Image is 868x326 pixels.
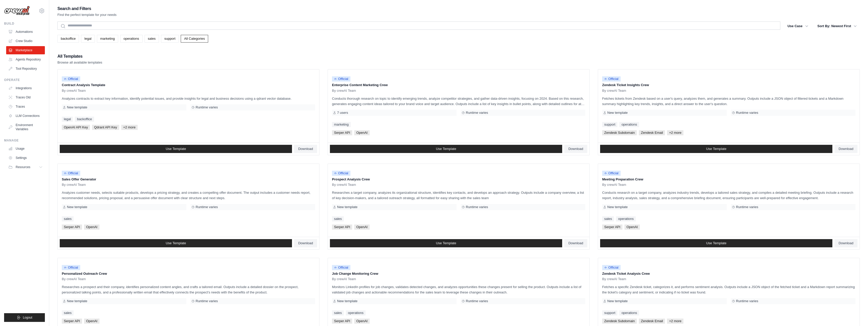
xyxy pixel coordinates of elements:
a: operations [619,310,639,315]
span: Serper API [602,225,622,230]
span: Runtime varies [736,205,758,209]
span: New template [67,105,87,109]
span: Download [568,147,583,151]
span: By crewAI Team [602,277,626,281]
button: Logout [4,313,45,322]
p: Conducts thorough research on topic to identify emerging trends, analyze competitor strategies, a... [332,96,585,107]
span: Official [332,171,350,176]
span: Logout [23,315,32,320]
a: Use Template [330,239,562,247]
p: Prospect Analysis Crew [332,177,585,182]
a: Integrations [6,84,45,92]
a: Download [294,239,317,247]
p: Find the perfect template for your needs [57,12,117,17]
a: Use Template [330,145,562,153]
span: Official [62,171,80,176]
span: New template [67,205,87,209]
a: sales [62,310,74,315]
span: OpenAI API Key [62,125,90,130]
span: New template [337,299,357,303]
a: sales [602,216,614,221]
span: By crewAI Team [62,183,86,187]
span: By crewAI Team [602,89,626,93]
span: OpenAI [84,319,99,324]
span: OpenAI [624,225,640,230]
span: +2 more [667,130,683,135]
span: By crewAI Team [602,183,626,187]
span: OpenAI [84,225,99,230]
span: Download [298,241,313,245]
span: Runtime varies [196,299,218,303]
a: Environment Variables [6,121,45,133]
div: Manage [4,138,45,142]
a: Agents Repository [6,55,45,64]
span: Runtime varies [196,105,218,109]
p: Monitors LinkedIn profiles for job changes, validates detected changes, and analyzes opportunitie... [332,284,585,295]
span: By crewAI Team [332,89,356,93]
span: OpenAI [354,319,370,324]
p: Meeting Preparation Crew [602,177,855,182]
div: Operate [4,78,45,82]
span: By crewAI Team [62,277,86,281]
span: By crewAI Team [332,277,356,281]
span: Runtime varies [466,299,488,303]
span: New template [607,299,628,303]
p: Fetches tickets from Zendesk based on a user's query, analyzes them, and generates a summary. Out... [602,96,855,107]
a: All Categories [181,35,208,43]
a: operations [619,122,639,127]
p: Analyzes contracts to extract key information, identify potential issues, and provide insights fo... [62,96,315,101]
a: marketing [332,122,351,127]
h2: All Templates [57,53,102,60]
a: Use Template [600,239,832,247]
p: Enterprise Content Marketing Crew [332,83,585,88]
span: By crewAI Team [62,89,86,93]
p: Contract Analysis Template [62,83,315,88]
span: Serper API [332,130,352,135]
p: Personalized Outreach Crew [62,271,315,276]
span: Download [298,147,313,151]
a: Use Template [60,239,292,247]
a: Download [834,145,857,153]
span: Runtime varies [736,299,758,303]
a: legal [62,117,73,122]
a: Download [564,145,587,153]
p: Browse all available templates [57,60,102,65]
a: Download [834,239,857,247]
a: sales [332,310,344,315]
span: Zendesk Email [639,319,665,324]
span: OpenAI [354,225,370,230]
span: +2 more [667,319,683,324]
span: Runtime varies [466,205,488,209]
span: Runtime varies [736,111,758,115]
p: Conducts research on a target company, analyzes industry trends, develops a tailored sales strate... [602,190,855,201]
span: Serper API [332,225,352,230]
span: Use Template [706,241,726,245]
a: Crew Studio [6,37,45,45]
a: support [161,35,179,43]
img: Logo [4,6,30,16]
a: LLM Connections [6,112,45,120]
span: New template [607,205,628,209]
a: Traces [6,103,45,111]
span: Serper API [62,319,82,324]
button: Use Case [784,22,811,31]
span: New template [337,205,357,209]
span: 7 users [337,111,348,115]
span: Official [62,76,80,81]
div: Build [4,22,45,26]
span: New template [67,299,87,303]
a: backoffice [75,117,94,122]
p: Fetches a specific Zendesk ticket, categorizes it, and performs sentiment analysis. Outputs inclu... [602,284,855,295]
span: Official [602,171,621,176]
span: New template [607,111,628,115]
span: Serper API [332,319,352,324]
span: Resources [16,165,30,169]
span: By crewAI Team [332,183,356,187]
a: operations [120,35,143,43]
a: Automations [6,28,45,36]
span: Official [332,265,350,270]
a: marketing [97,35,118,43]
a: operations [616,216,636,221]
a: sales [332,216,344,221]
a: Download [564,239,587,247]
